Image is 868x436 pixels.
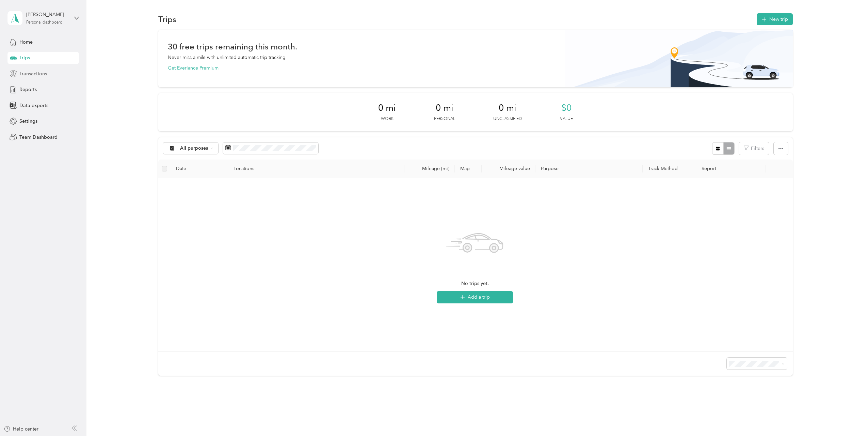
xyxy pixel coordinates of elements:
[643,160,696,178] th: Track Method
[168,54,286,61] p: Never miss a mile with unlimited automatic trip tracking
[19,86,37,93] span: Reports
[404,160,455,178] th: Mileage (mi)
[381,116,393,122] p: Work
[4,425,38,433] button: Help center
[830,398,868,436] iframe: Everlance-gr Chat Button Frame
[434,116,455,122] p: Personal
[493,116,522,122] p: Unclassified
[158,16,176,23] h1: Trips
[378,103,396,114] span: 0 mi
[696,160,766,178] th: Report
[19,70,47,77] span: Transactions
[455,160,482,178] th: Map
[19,39,33,46] span: Home
[26,11,69,18] div: [PERSON_NAME]
[565,30,793,87] img: Banner
[560,116,573,122] p: Value
[499,103,516,114] span: 0 mi
[437,291,513,303] button: Add a trip
[168,43,297,50] h1: 30 free trips remaining this month.
[436,103,453,114] span: 0 mi
[757,13,793,25] button: New trip
[535,160,643,178] th: Purpose
[19,102,48,109] span: Data exports
[26,20,63,25] div: Personal dashboard
[461,280,489,287] span: No trips yet.
[180,146,208,151] span: All purposes
[168,64,219,72] button: Get Everlance Premium
[19,54,30,61] span: Trips
[19,134,58,141] span: Team Dashboard
[482,160,535,178] th: Mileage value
[19,118,37,125] span: Settings
[228,160,404,178] th: Locations
[739,142,769,155] button: Filters
[171,160,228,178] th: Date
[561,103,572,114] span: $0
